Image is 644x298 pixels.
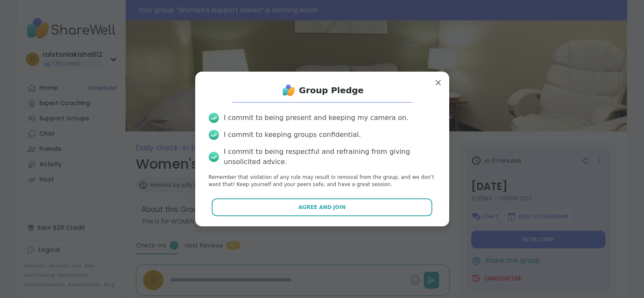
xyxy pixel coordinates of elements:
[209,174,436,188] p: Remember that violation of any rule may result in removal from the group, and we don’t want that!...
[280,82,297,99] img: ShareWell Logo
[212,198,432,216] button: Agree and Join
[224,113,409,123] div: I commit to being present and keeping my camera on.
[299,203,346,211] span: Agree and Join
[299,84,364,96] h1: Group Pledge
[224,130,361,140] div: I commit to keeping groups confidential.
[224,147,436,167] div: I commit to being respectful and refraining from giving unsolicited advice.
